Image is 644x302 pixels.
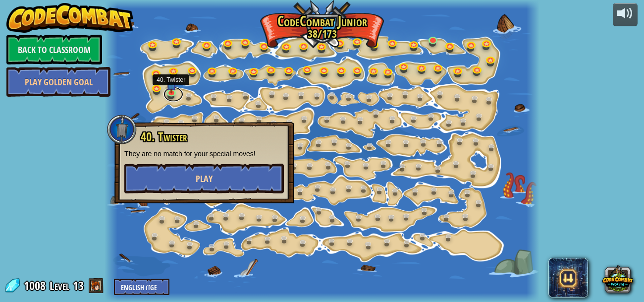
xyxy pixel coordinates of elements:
[196,173,213,185] span: Play
[124,149,284,159] p: They are no match for your special moves!
[73,278,84,294] span: 13
[166,77,176,94] img: level-banner-unstarted-subscriber.png
[6,67,110,97] a: Play Golden Goal
[6,3,133,33] img: CodeCombat - Learn how to code by playing a game
[613,3,638,26] button: Adjust volume
[141,128,187,145] span: 40. Twister
[124,164,284,193] button: Play
[6,35,102,64] a: Back to Classroom
[50,278,69,294] span: Level
[24,278,49,294] span: 1008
